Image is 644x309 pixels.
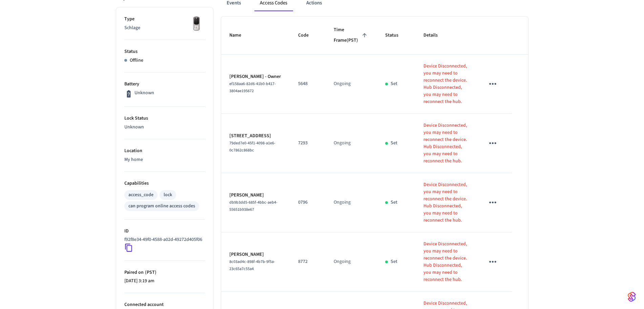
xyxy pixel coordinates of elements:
p: Set [391,199,397,206]
span: Status [385,30,407,41]
p: Type [124,16,205,23]
p: 8772 [298,258,317,265]
p: Set [391,258,397,265]
div: can program online access codes [128,203,195,210]
p: [PERSON_NAME] [229,192,282,199]
p: 7293 [298,140,317,147]
span: 79ded7e0-45f1-4098-a1e6-0c7862c868bc [229,140,275,153]
p: Capabilities [124,180,205,187]
p: Battery [124,81,205,88]
p: Hub Disconnected, you may need to reconnect the hub. [423,84,469,105]
img: Yale Assure Touchscreen Wifi Smart Lock, Satin Nickel, Front [188,16,205,33]
span: Time Frame(PST) [334,25,369,46]
p: 5648 [298,80,317,87]
td: Ongoing [326,232,377,292]
span: ef158aa6-82d6-41b0-b417-3804ae195672 [229,81,276,94]
td: Ongoing [326,55,377,114]
p: Location [124,147,205,154]
p: ID [124,228,205,235]
p: Hub Disconnected, you may need to reconnect the hub. [423,203,469,224]
p: Status [124,48,205,55]
span: Code [298,30,317,41]
div: lock [164,191,172,199]
p: Device Disconnected, you may need to reconnect the device. [423,122,469,143]
p: Lock Status [124,115,205,122]
span: ( PST ) [144,269,157,276]
img: SeamLogoGradient.69752ec5.svg [628,291,636,302]
p: 0796 [298,199,317,206]
p: Set [391,80,397,87]
p: Paired on [124,269,205,276]
td: Ongoing [326,173,377,232]
p: [STREET_ADDRESS] [229,132,282,140]
p: Hub Disconnected, you may need to reconnect the hub. [423,262,469,283]
p: [PERSON_NAME] - Owner [229,73,282,80]
p: Connected account [124,301,205,308]
p: Device Disconnected, you may need to reconnect the device. [423,241,469,262]
p: Set [391,140,397,147]
p: My home [124,156,205,163]
p: Schlage [124,24,205,32]
span: db9b3dd5-685f-4bbc-aeb4-55651b938e67 [229,200,277,212]
p: Unknown [124,124,205,131]
p: Offline [130,57,143,64]
div: access_code [128,191,153,199]
p: [PERSON_NAME] [229,251,282,258]
p: [DATE] 3:19 am [124,277,205,285]
span: Name [229,30,250,41]
p: Device Disconnected, you may need to reconnect the device. [423,63,469,84]
span: Details [423,30,446,41]
td: Ongoing [326,114,377,173]
p: Unknown [134,89,154,97]
span: 8c03ad4c-898f-4b7b-9f5a-23c65a7c55a4 [229,259,275,272]
p: f92f8e34-49f0-4588-a02d-49272d405f06 [124,236,202,243]
p: Hub Disconnected, you may need to reconnect the hub. [423,143,469,165]
p: Device Disconnected, you may need to reconnect the device. [423,181,469,203]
